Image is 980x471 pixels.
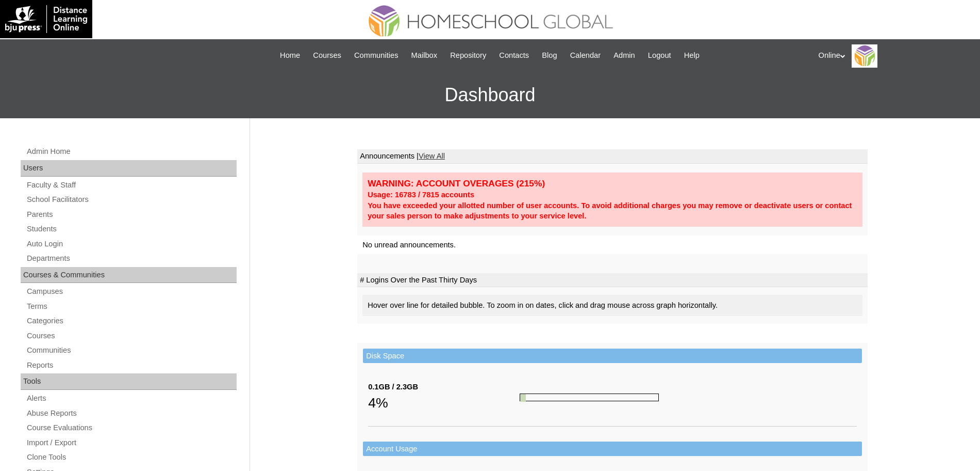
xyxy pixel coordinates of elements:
[26,359,237,372] a: Reports
[5,72,975,118] h3: Dashboard
[357,273,868,288] td: # Logins Over the Past Thirty Days
[26,179,237,192] a: Faculty & Staff
[26,407,237,420] a: Abuse Reports
[819,44,970,68] div: Online
[26,329,237,342] a: Courses
[5,5,87,33] img: logo-white.png
[363,442,862,457] td: Account Usage
[368,200,857,222] div: You have exceeded your allotted number of user accounts. To avoid additional charges you may remo...
[368,382,520,392] div: 0.1GB / 2.3GB
[313,50,341,61] span: Courses
[354,50,398,61] span: Communities
[419,152,445,160] a: View All
[26,252,237,265] a: Departments
[26,421,237,434] a: Course Evaluations
[357,235,868,255] td: No unread announcements.
[445,50,491,61] a: Repository
[26,285,237,298] a: Campuses
[349,50,404,61] a: Communities
[542,50,557,61] span: Blog
[357,149,868,164] td: Announcements |
[26,223,237,235] a: Students
[565,50,606,61] a: Calendar
[494,50,534,61] a: Contacts
[26,392,237,405] a: Alerts
[26,208,237,221] a: Parents
[570,50,601,61] span: Calendar
[406,50,443,61] a: Mailbox
[26,145,237,158] a: Admin Home
[21,373,237,390] div: Tools
[21,160,237,177] div: Users
[852,44,877,68] img: Online Academy
[26,315,237,327] a: Categories
[684,50,700,61] span: Help
[643,50,676,61] a: Logout
[26,300,237,313] a: Terms
[26,451,237,464] a: Clone Tools
[275,50,305,61] a: Home
[613,50,635,61] span: Admin
[280,50,300,61] span: Home
[26,436,237,449] a: Import / Export
[608,50,640,61] a: Admin
[499,50,529,61] span: Contacts
[537,50,562,61] a: Blog
[368,178,857,190] div: WARNING: ACCOUNT OVERAGES (215%)
[308,50,346,61] a: Courses
[368,392,520,413] div: 4%
[362,295,862,316] div: Hover over line for detailed bubble. To zoom in on dates, click and drag mouse across graph horiz...
[26,238,237,250] a: Auto Login
[368,191,474,199] strong: Usage: 16783 / 7815 accounts
[450,50,486,61] span: Repository
[26,344,237,357] a: Communities
[26,193,237,206] a: School Facilitators
[679,50,705,61] a: Help
[363,349,862,364] td: Disk Space
[21,267,237,284] div: Courses & Communities
[411,50,438,61] span: Mailbox
[648,50,671,61] span: Logout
